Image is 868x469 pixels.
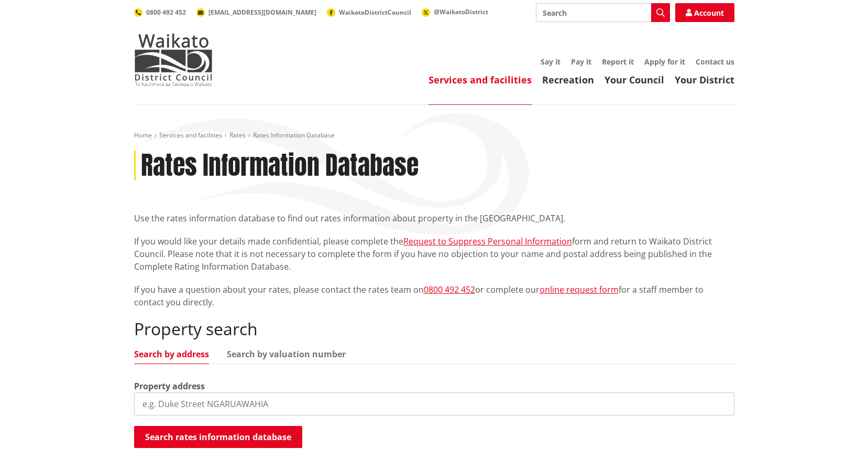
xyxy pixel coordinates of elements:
[696,57,734,67] a: Contact us
[602,57,634,67] a: Report it
[134,350,209,358] a: Search by address
[134,235,734,273] p: If you would like your details made confidential, please complete the form and return to Waikato ...
[542,73,594,86] a: Recreation
[134,34,213,86] img: Waikato District Council - Te Kaunihera aa Takiwaa o Waikato
[605,73,664,86] a: Your Council
[571,57,591,67] a: Pay it
[253,131,335,140] span: Rates Information Database
[536,3,670,22] input: Search input
[327,8,411,17] a: WaikatoDistrictCouncil
[541,57,561,67] a: Say it
[229,131,246,140] a: Rates
[134,131,734,140] nav: breadcrumb
[134,131,152,140] a: Home
[339,8,411,17] span: WaikatoDistrictCouncil
[141,151,419,181] h1: Rates Information Database
[422,7,488,16] a: @WaikatoDistrict
[134,426,302,448] button: Search rates information database
[644,57,685,67] a: Apply for it
[208,8,316,17] span: [EMAIL_ADDRESS][DOMAIN_NAME]
[134,212,734,225] p: Use the rates information database to find out rates information about property in the [GEOGRAPHI...
[424,284,475,295] a: 0800 492 452
[134,392,734,415] input: e.g. Duke Street NGARUAWAHIA
[134,8,186,17] a: 0800 492 452
[675,73,734,86] a: Your District
[146,8,186,17] span: 0800 492 452
[134,283,734,308] p: If you have a question about your rates, please contact the rates team on or complete our for a s...
[227,350,346,358] a: Search by valuation number
[434,7,488,16] span: @WaikatoDistrict
[428,73,532,86] a: Services and facilities
[159,131,222,140] a: Services and facilities
[540,284,619,295] a: online request form
[675,3,734,22] a: Account
[403,236,572,247] a: Request to Suppress Personal Information
[134,380,205,392] label: Property address
[134,319,734,339] h2: Property search
[196,8,316,17] a: [EMAIL_ADDRESS][DOMAIN_NAME]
